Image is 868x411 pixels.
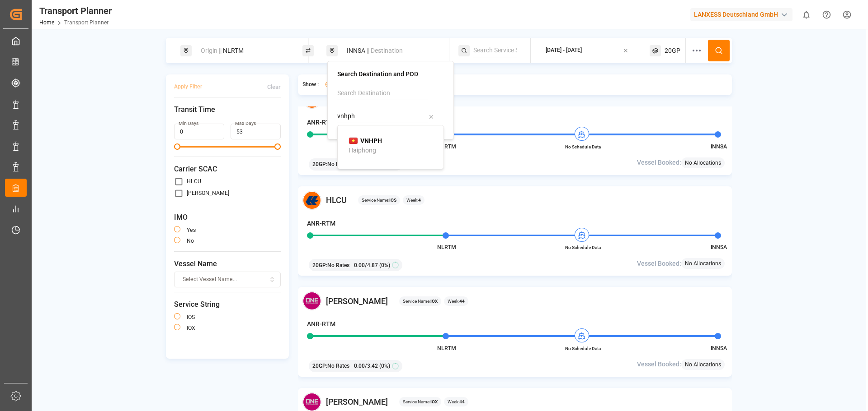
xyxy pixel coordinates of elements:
[816,5,837,25] button: Help Center
[711,143,727,150] span: INNSA
[327,261,349,269] span: No Rates
[187,314,195,320] label: IOS
[174,259,281,269] span: Vessel Name
[267,83,281,91] div: Clear
[473,44,517,57] input: Search Service String
[187,227,196,233] label: yes
[267,79,281,95] button: Clear
[418,198,421,203] b: 4
[302,191,321,210] img: Carrier
[558,345,608,352] span: No Schedule Data
[302,81,319,89] span: Show :
[459,299,465,304] b: 44
[360,137,382,144] b: VNHPH
[406,197,421,203] span: Week:
[685,159,721,167] span: No Allocations
[326,194,347,206] span: HLCU
[312,160,327,168] span: 20GP :
[389,198,396,203] b: IOS
[39,4,112,18] div: Transport Planner
[326,295,388,307] span: [PERSON_NAME]
[558,143,608,150] span: No Schedule Data
[367,47,403,54] span: || Destination
[437,244,456,250] span: NLRTM
[183,276,237,284] span: Select Vessel Name...
[690,8,793,21] div: LANXESS Deutschland GmbH
[536,42,639,60] button: [DATE] - [DATE]
[307,118,335,127] h4: ANR-RTM
[349,137,358,144] img: country
[637,158,681,167] span: Vessel Booked:
[201,47,222,54] span: Origin ||
[379,362,390,370] span: (0%)
[685,360,721,369] span: No Allocations
[354,362,378,370] span: 0.00 / 3.42
[337,71,444,77] h4: Search Destination and POD
[403,298,438,305] span: Service Name:
[187,238,194,244] label: no
[302,291,321,310] img: Carrier
[195,42,293,59] div: NLRTM
[235,120,256,127] label: Max Days
[174,104,281,115] span: Transit Time
[379,261,390,269] span: (0%)
[341,42,439,59] div: INNSA
[558,244,608,251] span: No Schedule Data
[437,143,456,150] span: NLRTM
[430,299,438,304] b: IOX
[337,110,428,123] input: Search POD
[437,345,456,351] span: NLRTM
[39,19,54,26] a: Home
[179,120,198,127] label: Min Days
[174,212,281,223] span: IMO
[174,164,281,175] span: Carrier SCAC
[448,398,465,405] span: Week:
[685,259,721,268] span: No Allocations
[349,146,376,155] div: Haiphong
[187,325,195,331] label: IOX
[354,261,378,269] span: 0.00 / 4.87
[312,261,327,269] span: 20GP :
[459,399,465,404] b: 44
[711,244,727,250] span: INNSA
[326,396,388,408] span: [PERSON_NAME]
[637,360,681,369] span: Vessel Booked:
[637,259,681,268] span: Vessel Booked:
[327,160,349,168] span: No Rates
[665,46,680,55] span: 20GP
[274,143,281,150] span: Maximum
[546,46,582,55] div: [DATE] - [DATE]
[174,299,281,310] span: Service String
[448,298,465,305] span: Week:
[690,6,796,23] button: LANXESS Deutschland GmbH
[307,319,335,329] h4: ANR-RTM
[307,219,335,228] h4: ANR-RTM
[187,190,229,196] label: [PERSON_NAME]
[796,5,816,25] button: show 0 new notifications
[430,399,438,404] b: IOX
[312,362,327,370] span: 20GP :
[187,179,201,184] label: HLCU
[711,345,727,351] span: INNSA
[174,143,180,150] span: Minimum
[362,197,396,203] span: Service Name:
[327,362,349,370] span: No Rates
[403,398,438,405] span: Service Name:
[337,87,428,100] input: Search Destination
